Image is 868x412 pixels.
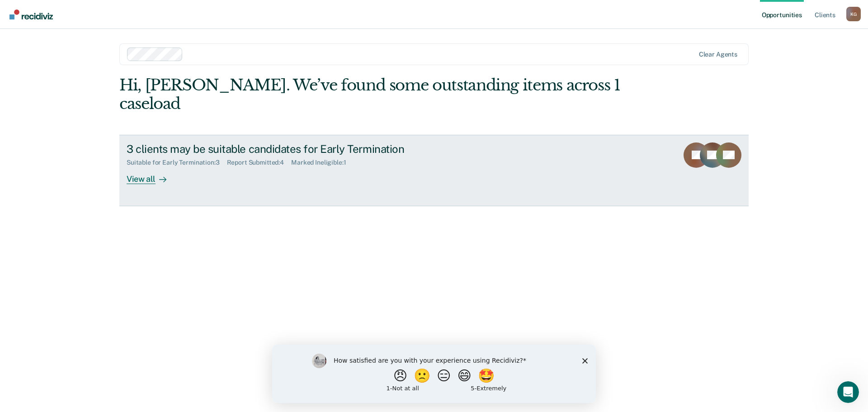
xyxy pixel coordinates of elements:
[846,7,861,21] button: Profile dropdown button
[846,7,861,21] div: K G
[119,135,749,206] a: 3 clients may be suitable candidates for Early TerminationSuitable for Early Termination:3Report ...
[127,142,444,156] div: 3 clients may be suitable candidates for Early Termination
[837,381,859,403] iframe: Intercom live chat
[272,345,596,403] iframe: Survey by Kim from Recidiviz
[127,166,177,184] div: View all
[291,159,353,166] div: Marked Ineligible : 1
[9,9,53,19] img: Recidiviz
[127,159,227,166] div: Suitable for Early Termination : 3
[227,159,292,166] div: Report Submitted : 4
[699,51,737,58] div: Clear agents
[119,76,623,113] div: Hi, [PERSON_NAME]. We’ve found some outstanding items across 1 caseload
